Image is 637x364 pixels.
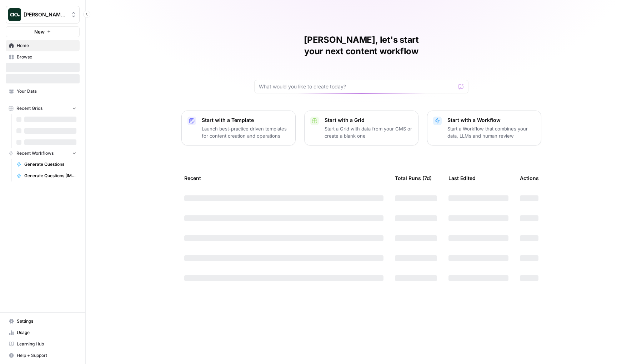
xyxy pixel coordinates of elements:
button: Start with a WorkflowStart a Workflow that combines your data, LLMs and human review [427,111,541,145]
button: Help + Support [6,350,80,361]
span: Recent Grids [16,105,42,112]
input: What would you like to create today? [259,83,455,90]
span: Generate Questions (IMPROVED) [24,173,76,179]
span: Browse [17,54,76,60]
button: New [6,26,80,37]
div: Last Edited [448,168,476,188]
a: Your Data [6,86,80,97]
button: Start with a GridStart a Grid with data from your CMS or create a blank one [304,111,418,145]
span: Generate Questions [24,161,76,168]
span: Home [17,42,76,49]
a: Settings [6,316,80,327]
h1: [PERSON_NAME], let's start your next content workflow [254,34,468,57]
p: Launch best-practice driven templates for content creation and operations [202,125,290,139]
p: Start with a Grid [325,117,412,124]
button: Start with a TemplateLaunch best-practice driven templates for content creation and operations [181,111,296,145]
span: [PERSON_NAME] Test [24,11,67,18]
div: Recent [184,168,383,188]
span: Recent Workflows [16,150,54,157]
a: Usage [6,327,80,338]
p: Start a Workflow that combines your data, LLMs and human review [447,125,535,139]
a: Learning Hub [6,338,80,350]
a: Home [6,40,80,51]
a: Generate Questions (IMPROVED) [13,170,80,181]
p: Start a Grid with data from your CMS or create a blank one [325,125,412,139]
div: Total Runs (7d) [395,168,432,188]
a: Generate Questions [13,159,80,170]
span: Usage [17,329,76,336]
span: Help + Support [17,352,76,359]
span: Learning Hub [17,341,76,347]
p: Start with a Workflow [447,117,535,124]
div: Actions [520,168,539,188]
button: Recent Workflows [6,148,80,159]
p: Start with a Template [202,117,290,124]
span: Settings [17,318,76,324]
button: Workspace: Dillon Test [6,6,80,24]
span: Your Data [17,88,76,94]
a: Browse [6,51,80,63]
button: Recent Grids [6,103,80,114]
span: New [34,28,45,35]
img: Dillon Test Logo [8,8,21,21]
